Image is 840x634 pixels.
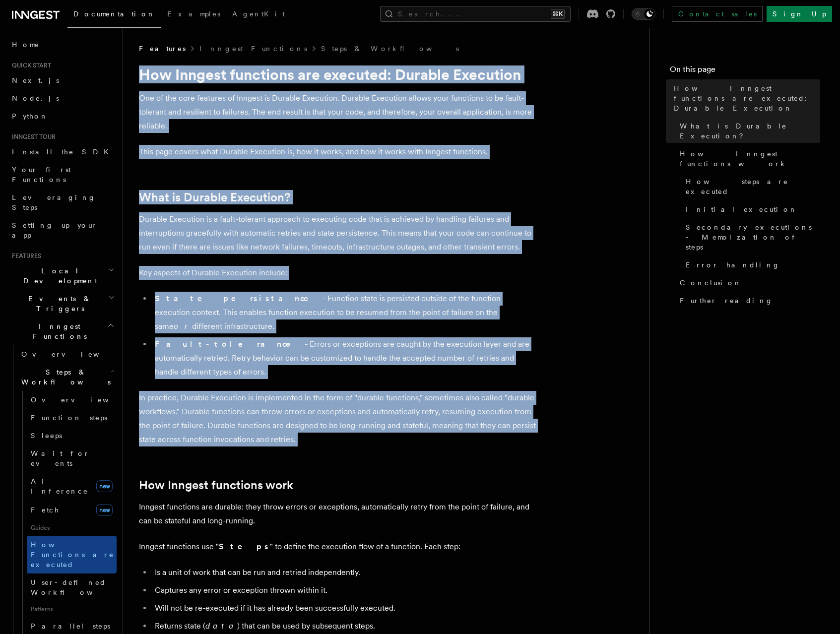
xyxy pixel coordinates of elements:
[139,478,293,492] a: How Inngest functions work
[12,148,115,156] span: Install the SDK
[12,40,40,50] span: Home
[670,63,820,79] h4: On this page
[8,89,117,107] a: Node.js
[199,44,307,54] a: Inngest Functions
[12,112,48,120] span: Python
[174,321,192,331] em: or
[152,566,536,579] li: Is a unit of work that can be run and retried independently.
[219,542,270,551] strong: Steps
[676,145,820,173] a: How Inngest functions work
[672,6,763,22] a: Contact sales
[686,204,797,214] span: Initial execution
[8,262,117,290] button: Local Development
[152,583,536,597] li: Captures any error or exception thrown within it.
[139,91,536,133] p: One of the core features of Inngest is Durable Execution. Durable Execution allows your functions...
[31,578,120,596] span: User-defined Workflows
[139,500,536,528] p: Inngest functions are durable: they throw errors or exceptions, automatically retry from the poin...
[8,317,117,345] button: Inngest Functions
[232,10,285,18] span: AgentKit
[8,133,56,141] span: Inngest tour
[686,222,820,252] span: Secondary executions - Memoization of steps
[676,292,820,310] a: Further reading
[139,266,536,280] p: Key aspects of Durable Execution include:
[152,337,536,379] li: - Errors or exceptions are caught by the execution layer and are automatically retried. Retry beh...
[27,536,117,573] a: How Functions are executed
[161,3,226,27] a: Examples
[680,149,820,169] span: How Inngest functions work
[8,71,117,89] a: Next.js
[31,477,88,495] span: AI Inference
[139,540,536,554] p: Inngest functions use " " to define the execution flow of a function. Each step:
[139,391,536,446] p: In practice, Durable Execution is implemented in the form of "durable functions," sometimes also ...
[8,62,51,69] span: Quick start
[682,218,820,256] a: Secondary executions - Memoization of steps
[27,409,117,427] a: Function steps
[167,10,220,18] span: Examples
[139,65,536,83] h1: How Inngest functions are executed: Durable Execution
[31,506,60,514] span: Fetch
[152,292,536,333] li: - Function state is persisted outside of the function execution context. This enables function ex...
[152,601,536,615] li: Will not be re-executed if it has already been successfully executed.
[17,345,117,363] a: Overview
[139,190,290,204] a: What is Durable Execution?
[31,432,62,440] span: Sleeps
[8,161,117,189] a: Your first Functions
[27,391,117,409] a: Overview
[686,177,820,196] span: How steps are executed
[31,414,107,422] span: Function steps
[139,212,536,254] p: Durable Execution is a fault-tolerant approach to executing code that is achieved by handling fai...
[17,367,111,387] span: Steps & Workflows
[139,44,186,54] span: Features
[8,216,117,244] a: Setting up your app
[21,350,124,358] span: Overview
[767,6,832,22] a: Sign Up
[8,252,41,260] span: Features
[682,256,820,274] a: Error handling
[27,427,117,444] a: Sleeps
[8,107,117,125] a: Python
[8,36,117,54] a: Home
[8,266,108,286] span: Local Development
[27,520,117,536] span: Guides
[680,278,742,288] span: Conclusion
[12,221,97,239] span: Setting up your app
[8,294,108,314] span: Events & Triggers
[73,10,155,18] span: Documentation
[27,472,117,500] a: AI Inferencenew
[551,9,565,19] kbd: ⌘K
[676,117,820,145] a: What is Durable Execution?
[27,601,117,617] span: Patterns
[205,621,237,631] em: data
[680,121,820,141] span: What is Durable Execution?
[8,290,117,317] button: Events & Triggers
[8,143,117,161] a: Install the SDK
[96,504,113,516] span: new
[632,8,655,20] button: Toggle dark mode
[27,444,117,472] a: Wait for events
[31,541,114,569] span: How Functions are executed
[226,3,291,27] a: AgentKit
[152,619,536,633] li: Returns state ( ) that can be used by subsequent steps.
[12,166,71,184] span: Your first Functions
[27,573,117,601] a: User-defined Workflows
[680,296,773,306] span: Further reading
[321,44,459,54] a: Steps & Workflows
[31,396,133,404] span: Overview
[676,274,820,292] a: Conclusion
[17,363,117,391] button: Steps & Workflows
[155,294,323,303] strong: State persistance
[31,449,90,467] span: Wait for events
[96,480,113,492] span: new
[670,79,820,117] a: How Inngest functions are executed: Durable Execution
[12,94,59,102] span: Node.js
[67,3,161,28] a: Documentation
[27,500,117,520] a: Fetchnew
[12,76,59,84] span: Next.js
[682,173,820,200] a: How steps are executed
[155,339,305,349] strong: Fault-tolerance
[682,200,820,218] a: Initial execution
[674,83,820,113] span: How Inngest functions are executed: Durable Execution
[8,321,107,341] span: Inngest Functions
[8,189,117,216] a: Leveraging Steps
[686,260,780,270] span: Error handling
